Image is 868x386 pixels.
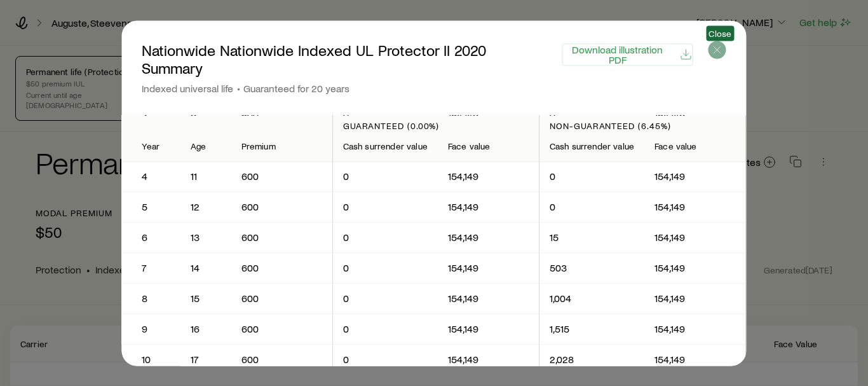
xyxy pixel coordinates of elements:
p: 0 [343,170,428,183]
p: 154,149 [448,231,529,244]
p: 0 [343,261,428,274]
p: 15 [550,231,634,244]
p: 14 [191,261,221,274]
p: 600 [241,322,322,335]
p: 600 [241,200,322,213]
div: Premium [241,141,322,151]
p: 17 [191,353,221,366]
p: 154,149 [655,231,736,244]
p: 600 [241,353,322,366]
p: 16 [191,322,221,335]
p: 0 [343,200,428,213]
p: 154,149 [448,200,529,213]
p: 154,149 [448,322,529,335]
p: 15 [191,292,221,305]
p: 12 [191,200,221,213]
p: 11 [191,170,221,183]
p: 8 [142,292,160,305]
p: 0 [343,292,428,305]
p: 600 [241,261,322,274]
p: 600 [241,292,322,305]
p: Nationwide Nationwide Indexed UL Protector II 2020 Summary [142,41,546,76]
p: 503 [550,261,634,274]
span: Close [709,28,731,38]
p: 10 [142,353,160,366]
p: 154,149 [655,322,736,335]
div: Age [191,141,221,151]
p: 5 [142,200,160,213]
p: Indexed universal life Guaranteed for 20 years [142,81,546,94]
p: 1,004 [550,292,634,305]
div: Face value [655,141,736,151]
p: 0 [343,353,428,366]
p: 154,149 [655,261,736,274]
div: Cash surrender value [550,141,634,151]
p: 600 [241,170,322,183]
p: 7 [142,261,160,274]
p: 1,515 [550,322,634,335]
div: Face value [448,141,529,151]
p: 154,149 [448,292,529,305]
p: 13 [191,231,221,244]
p: Guaranteed (0.00%) [343,120,529,130]
p: 154,149 [655,200,736,213]
p: 154,149 [655,170,736,183]
p: 4 [142,170,160,183]
p: 154,149 [448,170,529,183]
p: 0 [343,322,428,335]
div: Cash surrender value [343,141,428,151]
span: Download illustration PDF [563,44,672,64]
p: 0 [550,200,634,213]
button: Download illustration PDF [562,43,693,65]
p: 0 [550,170,634,183]
p: 6 [142,231,160,244]
div: Year [142,141,160,151]
p: 154,149 [448,353,529,366]
p: 154,149 [655,292,736,305]
p: 2,028 [550,353,634,366]
p: 0 [343,231,428,244]
p: 154,149 [655,353,736,366]
p: 154,149 [448,261,529,274]
p: 9 [142,322,160,335]
p: 600 [241,231,322,244]
p: Non-guaranteed (6.45%) [550,120,735,130]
